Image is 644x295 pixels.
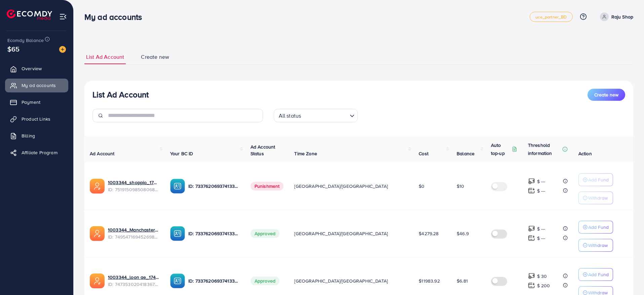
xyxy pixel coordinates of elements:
a: Billing [5,129,68,142]
div: Search for option [274,109,358,122]
span: ID: 7495471694526988304 [108,234,159,240]
a: Overview [5,62,68,75]
span: Approved [251,229,279,238]
span: $65 [7,44,20,54]
span: All status [277,111,303,121]
a: 1003344_shoppio_1750688962312 [108,179,159,186]
p: $ 200 [537,282,550,290]
span: $0 [419,183,424,189]
a: Raju Shop [597,12,633,21]
img: top-up amount [528,272,535,280]
span: [GEOGRAPHIC_DATA]/[GEOGRAPHIC_DATA] [294,183,388,189]
img: top-up amount [528,235,535,242]
div: <span class='underline'>1003344_loon ae_1740066863007</span></br>7473530204183674896 [108,274,159,288]
h3: My ad accounts [84,12,147,22]
span: ID: 7473530204183674896 [108,281,159,288]
span: Cost [419,150,428,157]
a: Product Links [5,112,68,126]
span: Billing [22,132,35,139]
span: [GEOGRAPHIC_DATA]/[GEOGRAPHIC_DATA] [294,278,388,284]
a: uce_partner_BD [530,12,572,22]
span: $4279.28 [419,230,439,237]
span: Ad Account [90,150,115,157]
a: 1003344_Manchaster_1745175503024 [108,226,159,233]
p: $ 30 [537,272,547,280]
p: ID: 7337620693741338625 [188,182,240,190]
a: Payment [5,95,68,109]
span: Action [578,150,592,157]
span: Approved [251,277,279,285]
span: Ecomdy Balance [7,37,44,44]
span: $11983.92 [419,278,440,284]
img: ic-ba-acc.ded83a64.svg [170,273,185,288]
span: Product Links [22,116,50,122]
button: Withdraw [578,192,613,204]
input: Search for option [303,110,347,121]
h3: List Ad Account [92,90,149,99]
img: top-up amount [528,178,535,185]
span: Punishment [251,182,284,191]
img: top-up amount [528,187,535,194]
span: Payment [22,99,40,106]
span: Create new [594,91,618,98]
img: ic-ads-acc.e4c84228.svg [90,273,105,288]
span: $46.9 [457,230,469,237]
button: Add Fund [578,221,613,234]
img: ic-ads-acc.e4c84228.svg [90,179,105,194]
img: top-up amount [528,225,535,232]
span: [GEOGRAPHIC_DATA]/[GEOGRAPHIC_DATA] [294,230,388,237]
a: 1003344_loon ae_1740066863007 [108,274,159,281]
button: Add Fund [578,268,613,281]
span: List Ad Account [86,53,124,61]
p: Withdraw [588,194,608,202]
p: $ --- [537,177,545,185]
p: Add Fund [588,270,609,279]
span: $10 [457,183,464,189]
button: Withdraw [578,239,613,252]
button: Add Fund [578,173,613,186]
p: $ --- [537,234,545,242]
span: $6.81 [457,278,468,284]
a: My ad accounts [5,79,68,92]
p: Raju Shop [611,13,633,21]
span: Your BC ID [170,150,193,157]
p: ID: 7337620693741338625 [188,277,240,285]
span: ID: 7519150985080684551 [108,186,159,193]
p: $ --- [537,225,545,233]
a: Affiliate Program [5,146,68,159]
p: Threshold information [528,141,561,157]
span: Create new [141,53,169,61]
img: ic-ba-acc.ded83a64.svg [170,179,185,194]
div: <span class='underline'>1003344_shoppio_1750688962312</span></br>7519150985080684551 [108,179,159,193]
span: uce_partner_BD [535,15,567,19]
img: top-up amount [528,282,535,289]
button: Create new [588,89,625,101]
span: Time Zone [294,150,317,157]
img: menu [59,13,67,20]
span: Overview [22,65,42,72]
img: logo [7,9,52,20]
p: $ --- [537,187,545,195]
p: Add Fund [588,176,609,184]
p: ID: 7337620693741338625 [188,229,240,238]
span: Ad Account Status [251,143,275,157]
p: Add Fund [588,223,609,231]
p: Withdraw [588,241,608,249]
div: <span class='underline'>1003344_Manchaster_1745175503024</span></br>7495471694526988304 [108,226,159,240]
span: Balance [457,150,475,157]
span: My ad accounts [22,82,56,89]
img: ic-ads-acc.e4c84228.svg [90,226,105,241]
p: Auto top-up [491,141,510,157]
img: image [59,46,66,53]
span: Affiliate Program [22,149,58,156]
img: ic-ba-acc.ded83a64.svg [170,226,185,241]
